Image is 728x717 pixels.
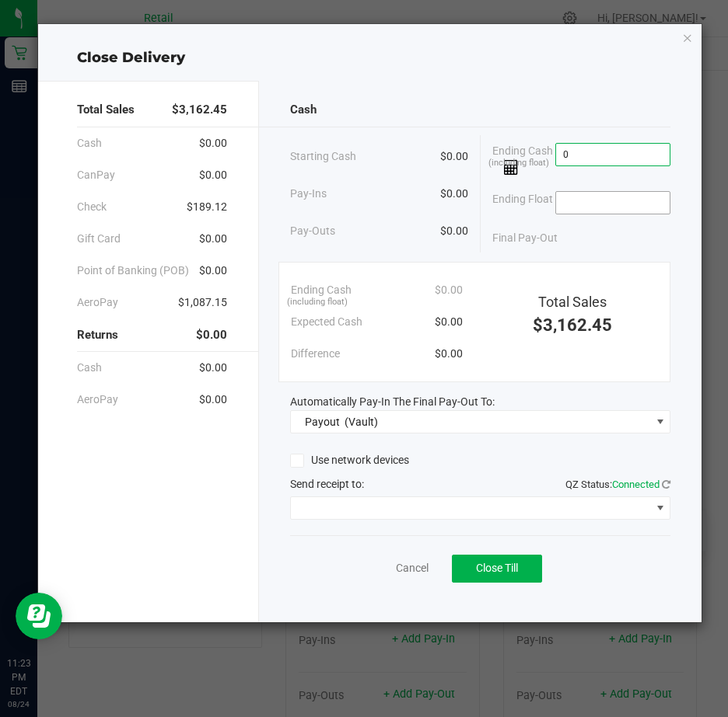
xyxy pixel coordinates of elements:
span: $0.00 [199,167,227,183]
span: Total Sales [538,294,607,310]
span: Pay-Outs [290,223,335,239]
span: $3,162.45 [533,315,612,335]
span: $0.00 [440,186,468,202]
span: Point of Banking (POB) [77,263,189,279]
span: Expected Cash [291,314,362,330]
span: Cash [77,135,102,151]
span: Connected [612,479,660,490]
span: $0.00 [196,326,227,344]
span: Ending Cash [492,143,555,176]
span: Starting Cash [290,148,356,165]
div: Returns [77,318,228,352]
span: $0.00 [440,148,468,165]
span: $0.00 [440,223,468,239]
span: Close Till [476,562,518,574]
span: Check [77,199,107,215]
span: QZ Status: [565,479,670,490]
span: $1,087.15 [178,294,227,311]
span: $0.00 [199,231,227,247]
span: Ending Float [492,191,553,214]
span: Cash [77,360,102,376]
span: $0.00 [435,282,463,298]
span: AeroPay [77,392,118,408]
iframe: Resource center [16,593,62,639]
span: CanPay [77,167,115,183]
span: Final Pay-Out [492,230,558,246]
span: (including float) [287,296,348,309]
span: Cash [290,101,317,119]
span: (Vault) [345,416,378,428]
label: Use network devices [290,452,409,468]
span: $189.12 [187,199,227,215]
a: Cancel [396,560,429,576]
span: $0.00 [199,135,227,151]
span: Pay-Ins [290,186,327,202]
span: Send receipt to: [290,478,364,490]
span: $0.00 [199,360,227,376]
span: $0.00 [199,392,227,408]
span: Automatically Pay-In The Final Pay-Out To: [290,395,495,408]
span: $0.00 [435,314,463,330]
span: $3,162.45 [172,101,227,119]
div: Close Delivery [38,47,702,68]
span: Total Sales [77,101,135,119]
span: Gift Card [77,231,121,247]
span: Difference [291,346,340,362]
span: Ending Cash [291,282,352,298]
button: Close Till [452,555,542,583]
span: AeroPay [77,294,118,311]
span: $0.00 [435,346,463,362]
span: $0.00 [199,263,227,279]
span: Payout [305,416,340,428]
span: (including float) [488,157,549,170]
